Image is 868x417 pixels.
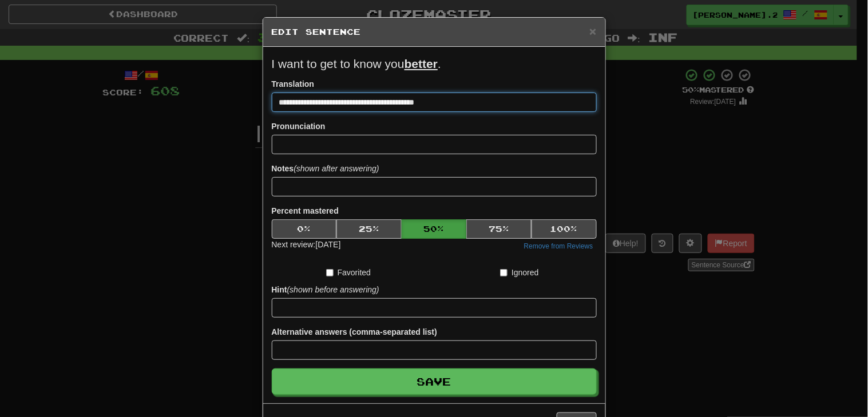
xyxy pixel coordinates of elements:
[272,163,379,174] label: Notes
[326,267,371,278] label: Favorited
[589,25,596,37] button: Close
[336,219,402,239] button: 25%
[402,219,467,239] button: 50%
[272,78,315,90] label: Translation
[272,368,597,395] button: Save
[272,205,339,216] label: Percent mastered
[272,55,597,73] p: I want to get to know you .
[405,57,438,70] u: better
[272,219,337,239] button: 0%
[500,269,508,276] input: Ignored
[272,239,341,252] div: Next review: [DATE]
[466,219,532,239] button: 75%
[287,285,379,294] em: (shown before answering)
[272,26,597,38] h5: Edit Sentence
[272,121,326,132] label: Pronunciation
[532,219,597,239] button: 100%
[326,269,334,276] input: Favorited
[589,25,596,38] span: ×
[272,326,437,338] label: Alternative answers (comma-separated list)
[272,219,597,239] div: Percent mastered
[521,240,597,252] button: Remove from Reviews
[294,164,379,173] em: (shown after answering)
[272,284,379,295] label: Hint
[500,267,538,278] label: Ignored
